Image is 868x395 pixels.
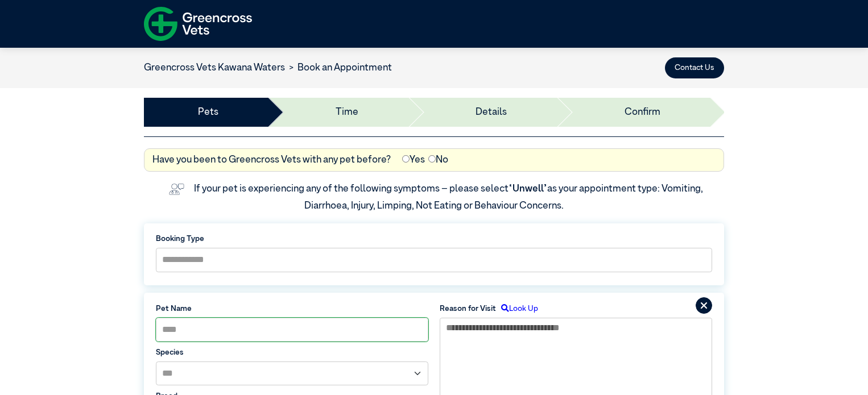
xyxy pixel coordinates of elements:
button: Contact Us [665,57,724,78]
label: If your pet is experiencing any of the following symptoms – please select as your appointment typ... [194,184,705,211]
input: Yes [402,155,410,163]
label: Pet Name [156,303,428,314]
span: “Unwell” [509,184,547,194]
a: Pets [198,105,218,120]
label: Booking Type [156,233,712,244]
label: Species [156,347,428,358]
img: vet [165,180,188,199]
label: Reason for Visit [440,303,496,314]
a: Greencross Vets Kawana Waters [144,63,285,73]
input: No [428,155,436,163]
label: Have you been to Greencross Vets with any pet before? [152,153,391,168]
label: Yes [402,153,425,168]
label: Look Up [496,303,538,314]
label: No [428,153,448,168]
li: Book an Appointment [285,61,392,76]
nav: breadcrumb [144,61,392,76]
img: f-logo [144,3,252,45]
